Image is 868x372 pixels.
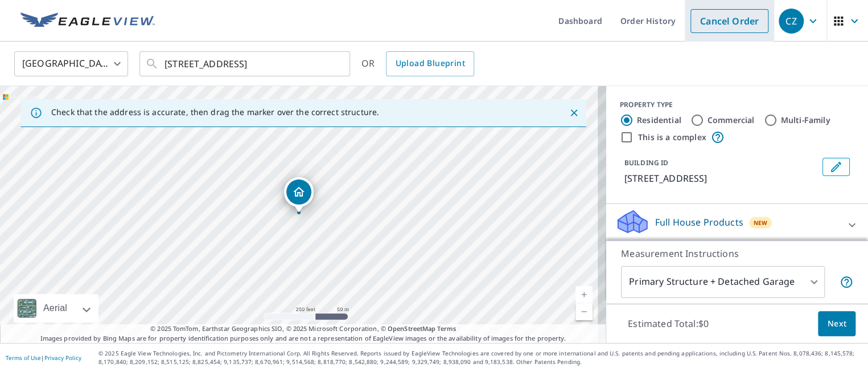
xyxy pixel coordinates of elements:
button: Edit building 1 [822,158,850,176]
a: Privacy Policy [44,354,81,362]
p: [STREET_ADDRESS] [624,171,818,185]
a: Cancel Order [690,9,768,33]
input: Search by address or latitude-longitude [164,48,327,80]
div: Aerial [14,294,98,322]
div: OR [361,51,474,76]
div: Primary Structure + Detached Garage [621,266,825,298]
button: Next [818,311,855,337]
p: Estimated Total: $0 [619,311,718,336]
p: © 2025 Eagle View Technologies, Inc. and Pictometry International Corp. All Rights Reserved. Repo... [98,349,862,366]
p: Full House Products [655,215,743,229]
label: Multi-Family [781,115,830,126]
div: Full House ProductsNew [615,209,859,241]
button: Close [566,105,581,120]
p: BUILDING ID [624,158,668,167]
span: New [754,218,768,227]
a: OpenStreetMap [388,324,435,333]
div: PROPERTY TYPE [620,100,854,110]
span: Your report will include the primary structure and a detached garage if one exists. [840,275,853,289]
p: Measurement Instructions [621,247,853,260]
span: Upload Blueprint [395,56,464,71]
a: Current Level 17, Zoom In [575,286,593,303]
a: Upload Blueprint [386,51,474,76]
div: Dropped pin, building 1, Residential property, 55 MILL ST TORONTO ON M5A3C4 [284,177,314,212]
a: Terms of Use [6,354,41,362]
p: Check that the address is accurate, then drag the marker over the correct structure. [51,107,379,117]
img: EV Logo [20,13,155,30]
div: CZ [779,9,804,34]
a: Current Level 17, Zoom Out [575,303,593,320]
span: Next [827,317,846,331]
p: | [6,354,81,361]
label: This is a complex [638,132,706,143]
span: © 2025 TomTom, Earthstar Geographics SIO, © 2025 Microsoft Corporation, © [150,324,456,334]
div: [GEOGRAPHIC_DATA] [14,48,128,80]
div: Aerial [40,294,71,322]
a: Terms [437,324,456,333]
label: Residential [637,115,681,126]
label: Commercial [707,115,755,126]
